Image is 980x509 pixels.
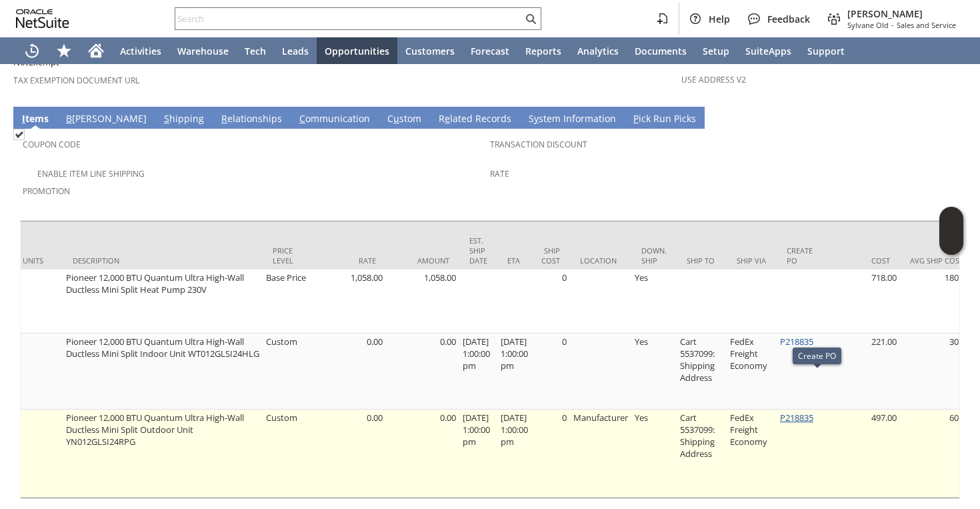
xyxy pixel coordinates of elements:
a: Relationships [218,112,285,127]
td: 1,058.00 [386,270,459,334]
span: Forecast [471,45,509,57]
td: 0.00 [386,334,459,410]
a: System Information [525,112,619,127]
span: S [164,112,169,125]
td: Yes [631,270,677,334]
div: Shortcuts [48,37,80,64]
span: Opportunities [325,45,389,57]
a: Promotion [23,185,70,197]
div: Create PO [798,350,836,362]
div: Location [580,256,621,266]
span: y [534,112,539,125]
span: Customers [405,45,455,57]
span: I [22,112,25,125]
td: 180.00 [900,270,973,334]
td: Pioneer 12,000 BTU Quantum Ultra High-Wall Ductless Mini Split Indoor Unit WT012GLSI24HLG [63,334,263,410]
span: SuiteApps [745,45,791,57]
a: B[PERSON_NAME] [63,112,150,127]
td: FedEx Freight Economy [727,334,777,410]
a: Items [19,112,52,127]
div: Ship To [687,256,717,266]
span: C [299,112,305,125]
td: 497.00 [827,410,900,498]
span: u [393,112,399,125]
span: Reports [525,45,561,57]
td: 30.00 [900,334,973,410]
span: B [66,112,72,125]
svg: Shortcuts [56,43,72,59]
span: Setup [703,45,729,57]
a: Rate [490,168,509,179]
td: [DATE] 1:00:00 pm [497,334,531,410]
span: Tech [245,45,266,57]
a: Forecast [463,37,517,64]
td: 0 [531,410,570,498]
td: 0 [531,334,570,410]
img: Checked [13,129,25,140]
span: [PERSON_NAME] [847,7,956,20]
div: Price Level [273,245,303,266]
div: Ship Via [737,256,767,266]
td: 0.00 [313,410,386,498]
svg: Search [523,11,539,27]
td: 221.00 [827,334,900,410]
span: Sylvane Old [847,20,889,30]
td: 0.00 [386,410,459,498]
a: P218835 [780,412,813,424]
td: [DATE] 1:00:00 pm [497,410,531,498]
td: Base Price [263,270,313,334]
td: FedEx Freight Economy [727,410,777,498]
td: [DATE] 1:00:00 pm [459,334,497,410]
a: Warehouse [169,37,237,64]
span: R [221,112,227,125]
span: Oracle Guided Learning Widget. To move around, please hold and drag [939,231,963,256]
a: Tax Exemption Document URL [13,75,139,86]
td: Pioneer 12,000 BTU Quantum Ultra High-Wall Ductless Mini Split Heat Pump 230V [63,270,263,334]
a: SuiteApps [737,37,799,64]
span: Documents [635,45,687,57]
td: 718.00 [827,270,900,334]
div: ETA [507,256,521,266]
a: Coupon Code [23,139,81,150]
span: - [891,20,894,30]
iframe: Click here to launch Oracle Guided Learning Help Panel [939,207,963,255]
td: Manufacturer [570,410,631,498]
svg: Home [88,43,104,59]
td: Cart 5537099: Shipping Address [677,334,727,410]
td: 60.00 [900,410,973,498]
div: Cost [837,256,890,266]
span: Warehouse [177,45,229,57]
td: 0 [531,270,570,334]
a: Documents [627,37,695,64]
span: Help [709,13,730,25]
td: 0.00 [313,334,386,410]
span: Support [807,45,845,57]
span: P [633,112,639,125]
div: Create PO [787,245,817,266]
a: Home [80,37,112,64]
a: Enable Item Line Shipping [37,168,145,179]
div: Avg Ship Cost [910,256,963,266]
td: Yes [631,410,677,498]
a: Communication [296,112,373,127]
a: Reports [517,37,569,64]
a: Tech [237,37,274,64]
a: Leads [274,37,317,64]
input: Search [175,11,523,27]
td: [DATE] 1:00:00 pm [459,410,497,498]
td: Yes [631,334,677,410]
a: Unrolled view on [943,109,959,125]
svg: Recent Records [24,43,40,59]
a: Customers [397,37,463,64]
span: Activities [120,45,161,57]
div: Amount [396,256,449,266]
div: Units [23,256,53,266]
span: Leads [282,45,309,57]
div: Rate [323,256,376,266]
a: Support [799,37,853,64]
a: Use Address V2 [681,74,746,85]
span: Analytics [577,45,619,57]
span: e [445,112,450,125]
td: 1,058.00 [313,270,386,334]
a: Custom [384,112,425,127]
